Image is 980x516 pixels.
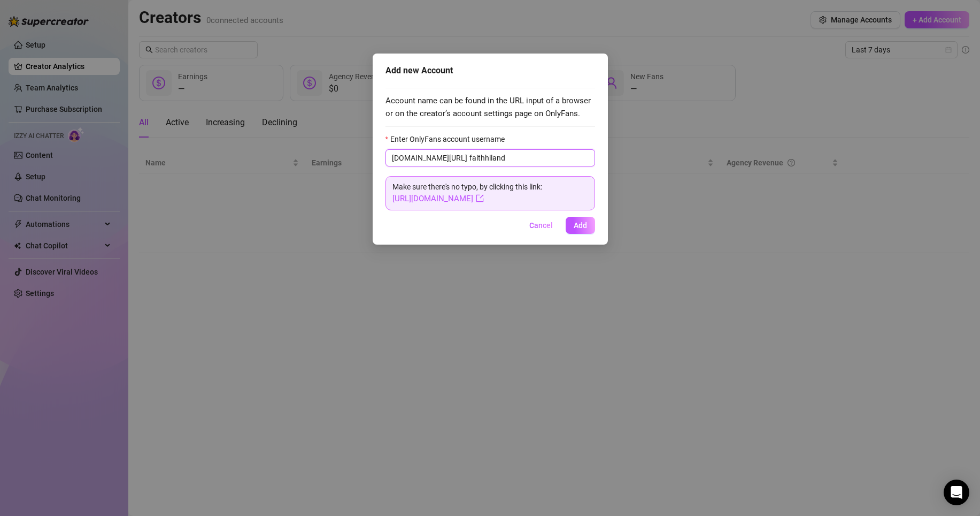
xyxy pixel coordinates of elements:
[521,217,561,234] button: Cancel
[392,152,467,164] span: [DOMAIN_NAME][URL]
[574,221,587,230] span: Add
[476,194,484,202] span: export
[392,183,542,203] span: Make sure there's no typo, by clicking this link:
[469,152,589,164] input: Enter OnlyFans account username
[944,480,969,505] div: Open Intercom Messenger
[385,95,595,120] span: Account name can be found in the URL input of a browser or on the creator’s account settings page...
[529,221,553,230] span: Cancel
[385,133,512,145] label: Enter OnlyFans account username
[385,64,595,77] div: Add new Account
[566,217,595,234] button: Add
[392,194,484,203] a: [URL][DOMAIN_NAME]export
